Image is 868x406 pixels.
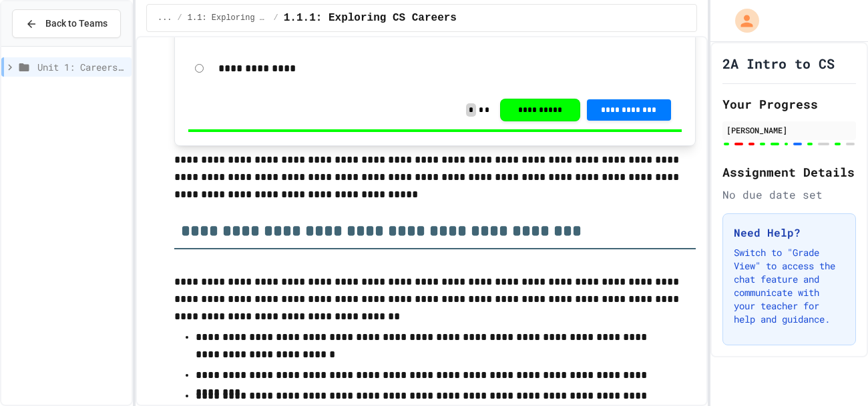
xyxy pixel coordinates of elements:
div: [PERSON_NAME] [726,124,852,136]
span: ... [158,13,172,23]
button: Back to Teams [12,9,121,38]
span: 1.1.1: Exploring CS Careers [284,10,457,26]
h2: Your Progress [722,95,856,113]
h3: Need Help? [734,225,845,241]
span: 1.1: Exploring CS Careers [188,13,268,23]
p: Switch to "Grade View" to access the chat feature and communicate with your teacher for help and ... [734,246,845,326]
div: My Account [721,5,763,36]
div: No due date set [722,187,856,203]
h2: Assignment Details [722,163,856,181]
span: / [178,13,182,23]
h1: 2A Intro to CS [722,54,835,73]
span: / [274,13,278,23]
span: Back to Teams [45,17,107,31]
span: Unit 1: Careers & Professionalism [37,60,126,74]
